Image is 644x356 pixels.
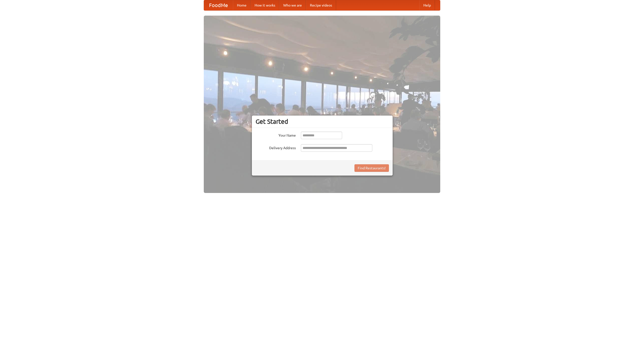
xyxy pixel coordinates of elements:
button: Find Restaurants! [354,164,389,172]
a: Recipe videos [306,0,336,10]
a: Help [419,0,435,10]
label: Your Name [256,132,296,138]
h3: Get Started [256,118,389,125]
a: Home [233,0,251,10]
a: How it works [251,0,279,10]
a: FoodMe [204,0,233,10]
a: Who we are [279,0,306,10]
label: Delivery Address [256,144,296,150]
